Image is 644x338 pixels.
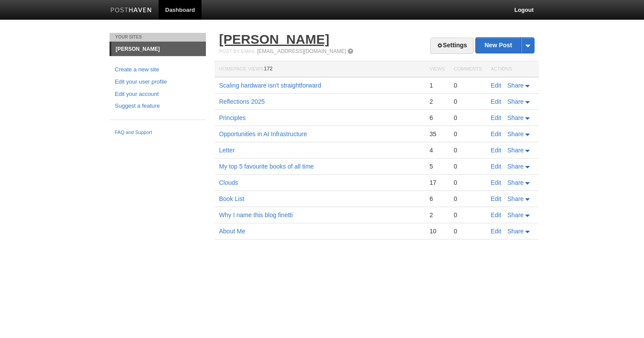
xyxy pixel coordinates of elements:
[219,114,246,121] a: Principles
[429,162,445,170] div: 5
[507,98,524,105] span: Share
[454,114,482,122] div: 0
[454,179,482,187] div: 0
[219,211,293,218] a: Why I name this blog finetti
[429,81,445,89] div: 1
[491,114,501,121] a: Edit
[507,211,524,218] span: Share
[507,130,524,137] span: Share
[115,77,201,87] a: Edit your user profile
[425,61,449,77] th: Views
[454,98,482,106] div: 0
[264,66,272,72] span: 172
[219,195,244,202] a: Book List
[454,227,482,235] div: 0
[115,65,201,74] a: Create a new site
[491,195,501,202] a: Edit
[491,163,501,170] a: Edit
[429,130,445,138] div: 35
[219,82,321,89] a: Scaling hardware isn't straightforward
[429,114,445,122] div: 6
[491,130,501,137] a: Edit
[110,33,206,42] li: Your Sites
[219,228,245,235] a: About Me
[219,32,329,46] a: [PERSON_NAME]
[219,147,235,154] a: Letter
[486,61,539,77] th: Actions
[111,42,206,56] a: [PERSON_NAME]
[454,146,482,154] div: 0
[429,98,445,106] div: 2
[507,147,524,154] span: Share
[454,195,482,203] div: 0
[476,38,534,53] a: New Post
[110,7,152,14] img: Posthaven-bar
[454,130,482,138] div: 0
[491,211,501,218] a: Edit
[454,81,482,89] div: 0
[257,48,346,54] a: [EMAIL_ADDRESS][DOMAIN_NAME]
[215,61,425,77] th: Homepage Views
[507,195,524,202] span: Share
[430,38,474,54] a: Settings
[429,179,445,187] div: 17
[115,90,201,99] a: Edit your account
[454,162,482,170] div: 0
[507,82,524,89] span: Share
[491,82,501,89] a: Edit
[429,146,445,154] div: 4
[219,49,255,54] span: Post by Email
[219,163,314,170] a: My top 5 favourite books of all time
[491,98,501,105] a: Edit
[115,102,201,111] a: Suggest a feature
[507,163,524,170] span: Share
[454,211,482,219] div: 0
[491,147,501,154] a: Edit
[507,228,524,235] span: Share
[429,227,445,235] div: 10
[219,130,307,137] a: Opportunities in AI Infrastructure
[219,98,265,105] a: Reflections 2025
[219,179,238,186] a: Clouds
[429,211,445,219] div: 2
[449,61,486,77] th: Comments
[507,114,524,121] span: Share
[491,228,501,235] a: Edit
[429,195,445,203] div: 6
[115,129,201,137] a: FAQ and Support
[491,179,501,186] a: Edit
[507,179,524,186] span: Share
